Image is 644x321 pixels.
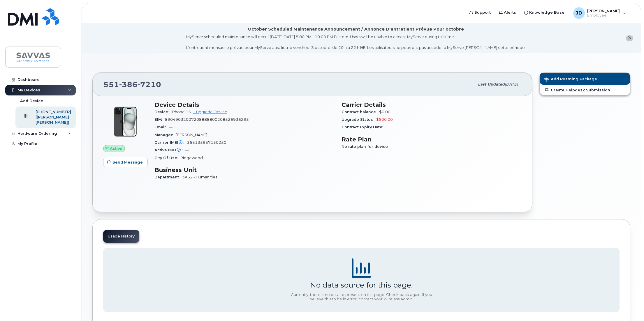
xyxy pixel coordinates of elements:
span: Send Message [112,159,143,165]
span: SIM [154,117,165,122]
button: close notification [626,35,633,41]
span: Upgrade Status [342,117,376,122]
span: City Of Use [154,156,180,160]
span: 7210 [138,80,161,89]
span: iPhone 15 [171,110,191,114]
a: Create Helpdesk Submission [540,85,630,95]
div: MyServe scheduled maintenance will occur [DATE][DATE] 8:00 PM - 10:00 PM Eastern. Users will be u... [186,34,526,50]
button: Send Message [103,157,148,167]
span: Email [154,125,169,129]
span: 386 [119,80,138,89]
span: Carrier IMEI [154,140,187,145]
span: [PERSON_NAME] [176,133,207,137]
span: [DATE] [505,82,518,86]
a: + Upgrade Device [193,110,227,114]
span: Manager [154,133,176,137]
span: Department [154,175,182,179]
span: No rate plan for device [342,144,391,149]
div: Currently, there is no data to present on this page. Check back again. If you believe this to be ... [288,292,434,302]
h3: Business Unit [154,166,335,173]
span: 355135957130250 [187,140,226,145]
h3: Device Details [154,101,335,108]
img: iPhone_15_Black.png [108,104,143,139]
span: Add Roaming Package [544,77,597,82]
span: — [169,125,173,129]
span: $500.00 [376,117,393,122]
iframe: Messenger Launcher [619,296,640,317]
button: Add Roaming Package [540,73,630,85]
span: — [185,148,189,152]
span: Active IMEI [154,148,185,152]
span: Device [154,110,171,114]
span: Active [110,146,122,151]
h3: Rate Plan [342,136,522,143]
span: Contract Expiry Date [342,125,386,129]
span: Contract balance [342,110,379,114]
span: 3K62 - Humanities [182,175,217,179]
span: Last updated [478,82,505,86]
span: 89049032007208888800208526936293 [165,117,249,122]
span: 551 [103,80,161,89]
span: $0.00 [379,110,390,114]
h3: Carrier Details [342,101,522,108]
div: October Scheduled Maintenance Announcement / Annonce D'entretient Prévue Pour octobre [248,26,464,32]
div: No data source for this page. [310,281,413,289]
span: Ridgewood [180,156,203,160]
